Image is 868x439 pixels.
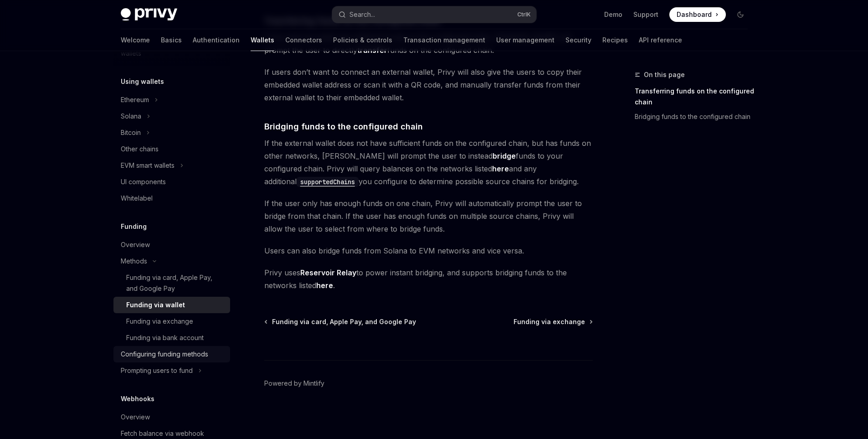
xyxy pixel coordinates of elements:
span: Funding via card, Apple Pay, and Google Pay [272,317,416,326]
img: dark logo [121,8,177,21]
h5: Funding [121,221,147,232]
a: Funding via card, Apple Pay, and Google Pay [113,269,230,297]
span: If the user only has enough funds on one chain, Privy will automatically prompt the user to bridg... [264,197,593,235]
div: Prompting users to fund [121,365,193,376]
a: Funding via bank account [113,330,230,346]
a: Connectors [285,29,322,51]
a: Basics [161,29,182,51]
div: Solana [121,111,141,122]
span: If users don’t want to connect an external wallet, Privy will also give the users to copy their e... [264,66,593,104]
div: EVM smart wallets [121,160,175,171]
a: Support [633,10,658,19]
a: Recipes [602,29,628,51]
a: Whitelabel [113,190,230,207]
div: Overview [121,412,150,423]
a: supportedChains [297,177,359,186]
div: Whitelabel [121,193,153,204]
span: Privy uses to power instant bridging, and supports bridging funds to the networks listed . [264,266,593,292]
div: Overview [121,239,150,250]
a: Bridging funds to the configured chain [635,109,755,124]
div: Methods [121,256,147,267]
a: Policies & controls [333,29,392,51]
a: Authentication [193,29,240,51]
button: Search...CtrlK [332,6,536,23]
span: Users can also bridge funds from Solana to EVM networks and vice versa. [264,244,593,257]
a: Transaction management [403,29,485,51]
a: Funding via exchange [514,317,592,326]
a: Security [565,29,591,51]
a: here [492,164,509,174]
button: Toggle dark mode [733,7,748,22]
a: Welcome [121,29,150,51]
span: On this page [644,69,685,80]
span: Funding via exchange [514,317,585,326]
a: Overview [113,409,230,425]
a: UI components [113,174,230,190]
div: Funding via exchange [126,316,193,327]
div: Ethereum [121,94,149,105]
a: Overview [113,237,230,253]
div: Bitcoin [121,127,141,138]
a: here [316,281,333,290]
div: Funding via wallet [126,300,185,310]
div: UI components [121,176,166,187]
span: If the external wallet does not have sufficient funds on the configured chain, but has funds on o... [264,137,593,188]
a: Wallets [251,29,274,51]
a: Configuring funding methods [113,346,230,362]
a: API reference [639,29,682,51]
a: Funding via wallet [113,297,230,313]
a: Funding via card, Apple Pay, and Google Pay [265,317,416,326]
a: Reservoir Relay [300,268,356,278]
a: User management [496,29,555,51]
h5: Using wallets [121,76,164,87]
a: Powered by Mintlify [264,379,324,388]
div: Other chains [121,144,159,155]
div: Funding via card, Apple Pay, and Google Pay [126,272,225,294]
span: Dashboard [677,10,712,19]
div: Funding via bank account [126,332,204,343]
h5: Webhooks [121,393,154,404]
a: Transferring funds on the configured chain [635,84,755,109]
span: Bridging funds to the configured chain [264,120,423,133]
a: Dashboard [669,7,726,22]
div: Configuring funding methods [121,349,208,360]
span: Ctrl K [517,11,531,18]
a: Other chains [113,141,230,157]
strong: bridge [493,151,516,160]
a: Funding via exchange [113,313,230,330]
div: Search... [349,9,375,20]
div: Fetch balance via webhook [121,428,204,439]
a: Demo [604,10,622,19]
code: supportedChains [297,177,359,187]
